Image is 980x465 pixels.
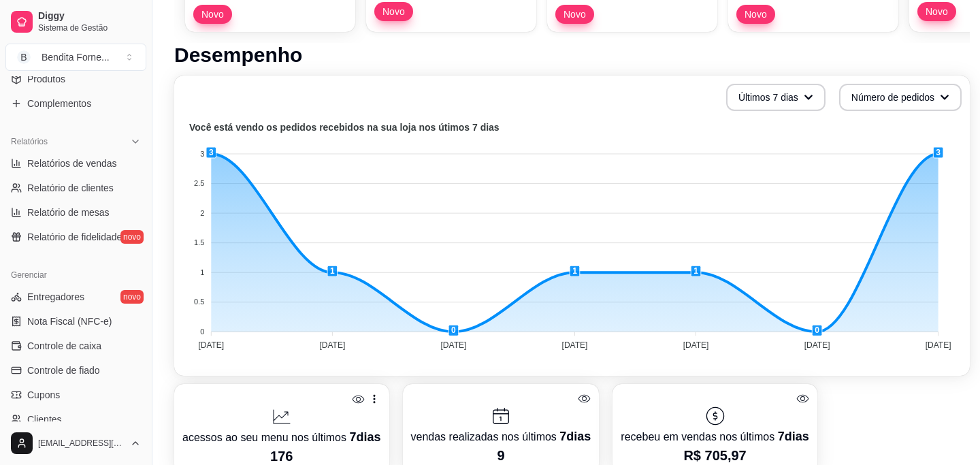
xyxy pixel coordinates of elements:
button: Últimos 7 dias [726,84,826,111]
tspan: [DATE] [683,340,709,350]
p: vendas realizadas nos últimos [411,427,591,446]
span: Relatórios de vendas [27,157,117,170]
p: recebeu em vendas nos últimos [621,427,808,446]
span: Produtos [27,72,65,86]
span: Novo [558,7,591,21]
span: Novo [739,7,772,21]
span: Novo [196,7,229,21]
span: Novo [377,5,410,18]
span: Novo [920,5,953,18]
tspan: 3 [200,150,204,158]
tspan: [DATE] [319,340,345,350]
span: 7 dias [559,430,591,443]
tspan: 2 [200,209,204,217]
span: B [17,50,31,64]
span: Controle de caixa [27,339,101,353]
a: Complementos [5,93,146,114]
tspan: [DATE] [926,340,951,350]
tspan: 0.5 [194,298,204,306]
tspan: 1 [200,268,204,276]
button: Número de pedidos [839,84,962,111]
tspan: [DATE] [198,340,224,350]
div: Bendita Forne ... [42,50,110,64]
tspan: 0 [200,327,204,336]
a: DiggySistema de Gestão [5,5,146,38]
tspan: 2.5 [194,179,204,187]
a: Cupons [5,384,146,406]
p: acessos ao seu menu nos últimos [182,428,381,447]
p: 9 [411,446,591,465]
span: Sistema de Gestão [38,22,141,33]
tspan: [DATE] [441,340,467,350]
span: Complementos [27,97,91,110]
span: Relatórios [11,136,48,147]
span: Nota Fiscal (NFC-e) [27,315,112,328]
a: Entregadoresnovo [5,286,146,308]
span: Relatório de clientes [27,181,114,195]
tspan: 1.5 [194,238,204,246]
span: 7 dias [349,430,380,444]
span: 7 dias [778,430,809,443]
span: Clientes [27,413,62,426]
span: [EMAIL_ADDRESS][DOMAIN_NAME] [38,438,125,449]
tspan: [DATE] [562,340,588,350]
a: Relatório de fidelidadenovo [5,226,146,248]
a: Relatório de clientes [5,177,146,199]
a: Produtos [5,68,146,90]
span: Cupons [27,388,60,402]
button: Select a team [5,44,146,71]
text: Você está vendo os pedidos recebidos na sua loja nos útimos 7 dias [189,122,500,133]
a: Controle de fiado [5,359,146,381]
span: Diggy [38,10,141,22]
p: R$ 705,97 [621,446,808,465]
tspan: [DATE] [804,340,830,350]
span: Entregadores [27,290,84,304]
a: Controle de caixa [5,335,146,357]
a: Clientes [5,408,146,430]
a: Relatórios de vendas [5,153,146,174]
button: [EMAIL_ADDRESS][DOMAIN_NAME] [5,427,146,460]
div: Gerenciar [5,264,146,286]
a: Nota Fiscal (NFC-e) [5,310,146,332]
a: Relatório de mesas [5,202,146,223]
span: Relatório de fidelidade [27,230,122,244]
span: Relatório de mesas [27,206,110,219]
span: Controle de fiado [27,364,100,377]
h1: Desempenho [174,43,970,67]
